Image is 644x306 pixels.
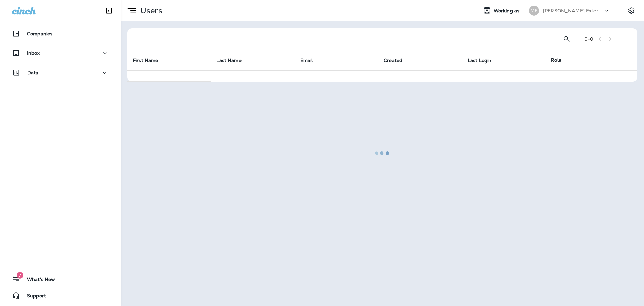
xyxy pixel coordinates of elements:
[7,46,114,60] button: Inbox
[7,66,114,79] button: Data
[7,289,114,302] button: Support
[17,272,23,279] span: 7
[20,277,55,285] span: What's New
[27,70,39,75] p: Data
[27,31,52,36] p: Companies
[7,273,114,286] button: 7What's New
[7,27,114,40] button: Companies
[20,293,46,301] span: Support
[100,4,118,17] button: Collapse Sidebar
[27,50,40,56] p: Inbox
